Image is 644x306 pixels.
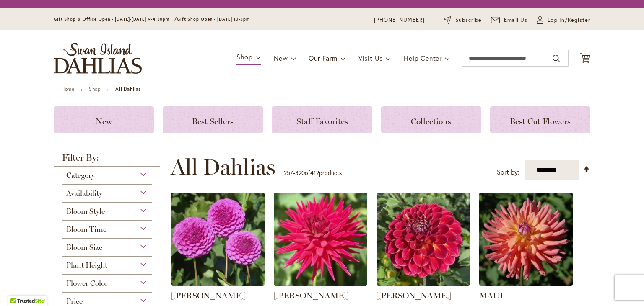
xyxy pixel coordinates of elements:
a: [PERSON_NAME] [377,291,451,301]
img: MATILDA HUSTON [274,193,367,286]
a: Subscribe [444,16,482,24]
button: Search [553,52,560,65]
span: 257 [284,169,293,177]
span: Staff Favorites [296,116,348,126]
a: Shop [89,86,101,92]
a: Email Us [491,16,528,24]
span: New [96,116,112,126]
span: Plant Height [66,261,107,270]
a: MARY MUNNS [171,280,265,288]
span: Best Sellers [192,116,234,126]
span: Help Center [404,54,442,62]
span: Our Farm [309,54,337,62]
span: Price [66,297,83,306]
span: Availability [66,189,102,198]
a: Best Sellers [163,106,263,133]
span: Bloom Size [66,243,102,252]
a: Log In/Register [537,16,590,24]
span: Bloom Time [66,225,106,234]
strong: All Dahlias [115,86,141,92]
a: Home [61,86,74,92]
span: Gift Shop & Office Open - [DATE]-[DATE] 9-4:30pm / [54,16,177,22]
a: MAUI [479,280,573,288]
a: [PERSON_NAME] [171,291,246,301]
a: New [54,106,154,133]
span: Gift Shop Open - [DATE] 10-3pm [177,16,250,22]
span: Category [66,171,95,180]
span: Bloom Style [66,207,105,216]
a: [PHONE_NUMBER] [374,16,425,24]
a: [PERSON_NAME] [274,291,348,301]
a: Best Cut Flowers [490,106,590,133]
a: MATILDA HUSTON [274,280,367,288]
img: MARY MUNNS [171,193,265,286]
a: MAUI [479,291,503,301]
a: store logo [54,43,142,74]
span: Email Us [504,16,528,24]
span: New [274,54,288,62]
p: - of products [284,166,342,180]
span: Flower Color [66,279,108,288]
span: Visit Us [358,54,383,62]
a: Staff Favorites [272,106,372,133]
span: 412 [310,169,319,177]
span: Shop [236,52,253,61]
label: Sort by: [497,165,519,180]
span: Collections [411,116,451,126]
strong: Filter By: [54,153,160,167]
iframe: Launch Accessibility Center [6,276,30,300]
span: Log In/Register [548,16,590,24]
span: All Dahlias [171,154,275,180]
img: MAUI [479,193,573,286]
span: Subscribe [455,16,482,24]
span: 320 [295,169,305,177]
img: Matty Boo [377,193,470,286]
span: Best Cut Flowers [510,116,571,126]
a: Matty Boo [377,280,470,288]
a: Collections [381,106,481,133]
